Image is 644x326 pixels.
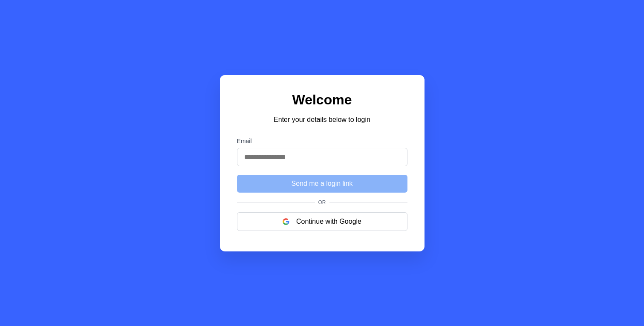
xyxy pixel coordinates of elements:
label: Email [237,138,407,144]
button: Send me a login link [237,175,407,193]
h1: Welcome [237,92,407,108]
span: Or [315,199,329,205]
p: Enter your details below to login [237,115,407,125]
button: Continue with Google [237,212,407,231]
img: google logo [283,218,289,225]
